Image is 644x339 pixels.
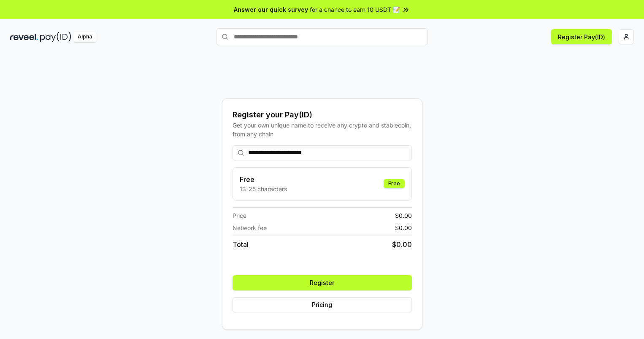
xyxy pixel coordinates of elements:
[395,211,412,220] span: $ 0.00
[233,121,412,138] div: Get your own unique name to receive any crypto and stablecoin, from any chain
[384,179,405,188] div: Free
[73,32,97,42] div: Alpha
[395,223,412,232] span: $ 0.00
[10,32,38,42] img: reveel_dark
[233,211,246,220] span: Price
[233,297,412,312] button: Pricing
[40,32,71,42] img: pay_id
[240,174,287,184] h3: Free
[310,5,400,14] span: for a chance to earn 10 USDT 📝
[233,275,412,290] button: Register
[392,239,412,250] span: $ 0.00
[233,239,249,250] span: Total
[240,184,287,193] p: 13-25 characters
[234,5,308,14] span: Answer our quick survey
[233,223,267,232] span: Network fee
[233,109,412,121] div: Register your Pay(ID)
[551,29,612,44] button: Register Pay(ID)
